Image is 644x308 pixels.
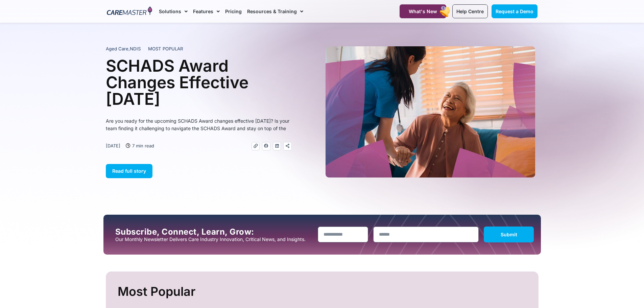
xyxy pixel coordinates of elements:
[452,4,488,18] a: Help Centre
[400,4,446,18] a: What's New
[130,142,154,149] span: 7 min read
[492,4,538,18] a: Request a Demo
[115,237,313,242] p: Our Monthly Newsletter Delivers Care Industry Innovation, Critical News, and Insights.
[115,227,313,237] h2: Subscribe, Connect, Learn, Grow:
[484,227,534,242] button: Submit
[106,57,292,107] h1: SCHADS Award Changes Effective [DATE]
[409,8,437,14] span: What's New
[112,168,146,174] span: Read full story
[130,46,141,51] span: NDIS
[148,46,183,52] span: MOST POPULAR
[106,46,128,51] span: Aged Care
[501,232,517,237] span: Submit
[106,46,141,51] span: ,
[107,6,152,17] img: CareMaster Logo
[106,117,292,132] p: Are you ready for the upcoming SCHADS Award changes effective [DATE]? Is your team finding it cha...
[318,227,534,246] form: New Form
[456,8,484,14] span: Help Centre
[496,8,533,14] span: Request a Demo
[106,164,152,178] a: Read full story
[106,143,120,148] time: [DATE]
[326,46,535,177] img: A heartwarming moment where a support worker in a blue uniform, with a stethoscope draped over he...
[118,282,528,302] h2: Most Popular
